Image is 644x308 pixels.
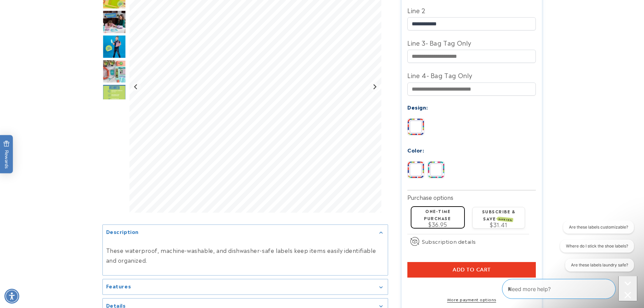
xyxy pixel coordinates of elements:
span: $31.41 [490,220,507,229]
button: Add to cart [407,262,536,278]
div: Accessibility Menu [4,289,19,304]
button: Next slide [370,82,379,91]
iframe: Gorgias Floating Chat [502,276,637,301]
label: Line 3- Bag Tag Only [407,37,536,48]
h2: Features [106,283,131,289]
div: Go to slide 5 [102,35,126,58]
span: SAVE 15% [498,217,514,222]
label: One-time purchase [424,208,451,221]
img: Stripes [408,119,424,135]
label: Line 4- Bag Tag Only [407,70,536,80]
label: Design: [407,103,428,111]
a: More payment options [407,296,536,302]
div: Go to slide 7 [102,84,126,108]
div: Go to slide 6 [102,60,126,83]
span: Add to cart [453,267,491,273]
summary: Description [103,225,388,240]
img: Blue [408,162,424,178]
label: Color: [407,146,424,154]
label: Purchase options [407,193,453,201]
span: Subscription details [422,237,476,245]
img: Pink [428,162,444,178]
label: Line 2 [407,5,536,16]
p: These waterproof, machine-washable, and dishwasher-safe labels keep items easily identifiable and... [106,245,384,265]
h2: Description [106,228,139,235]
span: Rewards [3,140,10,168]
iframe: Gorgias live chat conversation starters [554,221,637,278]
div: Go to slide 4 [102,10,126,34]
summary: Features [103,279,388,294]
span: $36.95 [428,220,447,228]
label: Subscribe & save [482,208,516,221]
button: Previous slide [132,82,141,91]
